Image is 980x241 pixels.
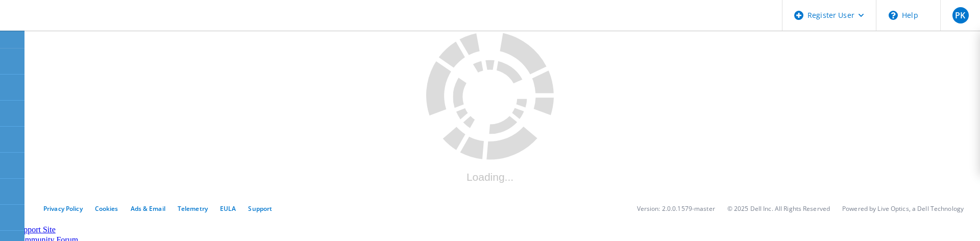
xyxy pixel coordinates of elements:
a: Cookies [95,204,118,213]
a: Support Site [15,225,56,234]
a: Privacy Policy [43,204,83,213]
li: Version: 2.0.0.1579-master [637,204,715,213]
div: Loading... [426,171,554,183]
svg: \n [889,11,898,20]
a: Ads & Email [131,204,165,213]
a: Support [248,204,272,213]
li: Powered by Live Optics, a Dell Technology [842,204,964,213]
span: PK [955,11,965,19]
li: © 2025 Dell Inc. All Rights Reserved [727,204,830,213]
a: EULA [220,204,236,213]
a: Live Optics Dashboard [10,20,120,29]
a: Telemetry [178,204,208,213]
